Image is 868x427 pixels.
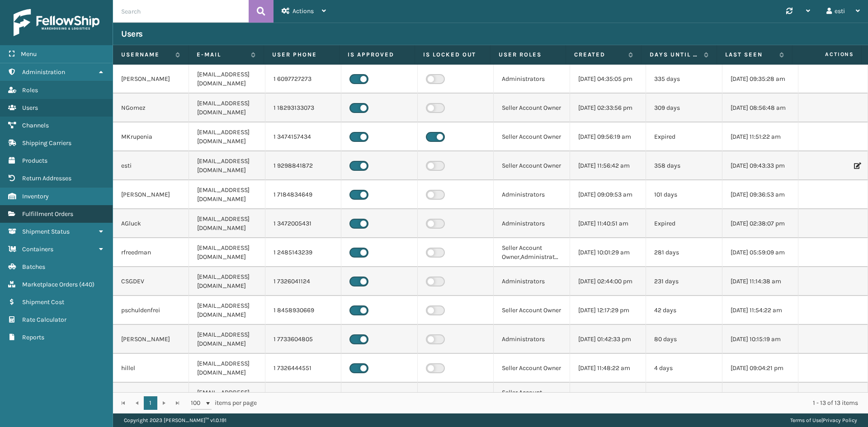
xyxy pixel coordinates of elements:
[189,383,265,412] td: [EMAIL_ADDRESS][DOMAIN_NAME]
[22,68,65,76] span: Administration
[121,28,143,39] h3: Users
[570,354,646,383] td: [DATE] 11:48:22 am
[113,65,189,94] td: [PERSON_NAME]
[22,210,73,218] span: Fulfillment Orders
[494,151,570,180] td: Seller Account Owner
[113,209,189,238] td: AGluck
[22,157,47,164] span: Products
[494,238,570,267] td: Seller Account Owner,Administrators
[574,51,624,59] label: Created
[494,122,570,151] td: Seller Account Owner
[494,94,570,122] td: Seller Account Owner
[722,180,798,209] td: [DATE] 09:36:53 am
[113,296,189,325] td: pschuldenfrei
[570,209,646,238] td: [DATE] 11:40:51 am
[269,399,858,408] div: 1 - 13 of 13 items
[646,94,722,122] td: 309 days
[494,180,570,209] td: Administrators
[22,333,44,341] span: Reports
[722,65,798,94] td: [DATE] 09:35:28 am
[494,267,570,296] td: Administrators
[265,209,341,238] td: 1 3472005431
[191,396,257,410] span: items per page
[265,122,341,151] td: 1 3474157434
[113,354,189,383] td: hillel
[795,47,859,62] span: Actions
[570,122,646,151] td: [DATE] 09:56:19 am
[646,122,722,151] td: Expired
[21,50,37,58] span: Menu
[823,417,857,423] a: Privacy Policy
[14,9,99,36] img: logo
[292,7,314,15] span: Actions
[22,245,53,253] span: Containers
[265,354,341,383] td: 1 7326444551
[189,209,265,238] td: [EMAIL_ADDRESS][DOMAIN_NAME]
[494,296,570,325] td: Seller Account Owner
[22,174,71,182] span: Return Addresses
[265,296,341,325] td: 1 8458930669
[189,296,265,325] td: [EMAIL_ADDRESS][DOMAIN_NAME]
[113,383,189,412] td: [PERSON_NAME]
[189,180,265,209] td: [EMAIL_ADDRESS][DOMAIN_NAME]
[646,151,722,180] td: 358 days
[121,51,171,59] label: Username
[22,263,45,271] span: Batches
[499,51,557,59] label: User Roles
[646,325,722,354] td: 80 days
[189,151,265,180] td: [EMAIL_ADDRESS][DOMAIN_NAME]
[646,267,722,296] td: 231 days
[113,238,189,267] td: rfreedman
[494,209,570,238] td: Administrators
[191,399,204,408] span: 100
[494,65,570,94] td: Administrators
[22,104,38,112] span: Users
[646,180,722,209] td: 101 days
[494,354,570,383] td: Seller Account Owner
[124,413,226,427] p: Copyright 2023 [PERSON_NAME]™ v 1.0.191
[646,209,722,238] td: Expired
[113,151,189,180] td: esti
[189,238,265,267] td: [EMAIL_ADDRESS][DOMAIN_NAME]
[189,267,265,296] td: [EMAIL_ADDRESS][DOMAIN_NAME]
[22,316,66,324] span: Rate Calculator
[722,383,798,412] td: [DATE] 01:43:43 pm
[265,267,341,296] td: 1 7326041124
[722,296,798,325] td: [DATE] 11:54:22 am
[722,122,798,151] td: [DATE] 11:51:22 am
[646,354,722,383] td: 4 days
[22,122,49,129] span: Channels
[570,238,646,267] td: [DATE] 10:01:29 am
[494,325,570,354] td: Administrators
[570,267,646,296] td: [DATE] 02:44:00 pm
[189,65,265,94] td: [EMAIL_ADDRESS][DOMAIN_NAME]
[494,383,570,412] td: Seller Account Owner,Administrators
[265,238,341,267] td: 1 2485143239
[265,180,341,209] td: 1 7184834649
[646,65,722,94] td: 335 days
[570,325,646,354] td: [DATE] 01:42:33 pm
[570,65,646,94] td: [DATE] 04:35:05 pm
[113,94,189,122] td: NGomez
[197,51,246,59] label: E-mail
[22,281,78,288] span: Marketplace Orders
[22,86,38,94] span: Roles
[265,151,341,180] td: 1 9298841872
[570,151,646,180] td: [DATE] 11:56:42 am
[113,122,189,151] td: MKrupenia
[570,383,646,412] td: [DATE] 11:43:30 am
[646,383,722,412] td: 341 days
[79,281,94,288] span: ( 440 )
[722,238,798,267] td: [DATE] 05:59:09 am
[265,383,341,412] td: 1 2035104325
[113,267,189,296] td: CSGDEV
[22,139,71,147] span: Shipping Carriers
[790,417,821,423] a: Terms of Use
[22,298,64,306] span: Shipment Cost
[272,51,331,59] label: User phone
[265,325,341,354] td: 1 7733604805
[646,238,722,267] td: 281 days
[725,51,775,59] label: Last Seen
[722,94,798,122] td: [DATE] 08:56:48 am
[113,180,189,209] td: [PERSON_NAME]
